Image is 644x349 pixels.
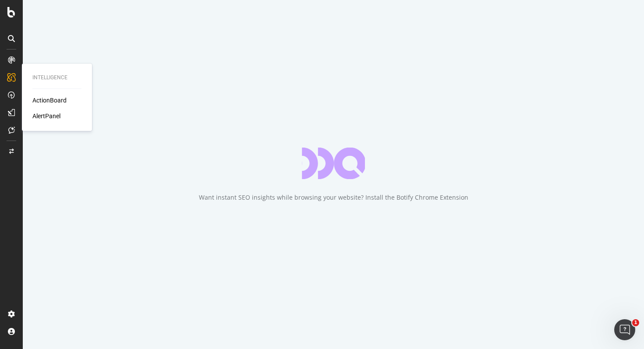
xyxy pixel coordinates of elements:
[32,74,81,81] div: Intelligence
[32,96,67,105] a: ActionBoard
[199,193,468,202] div: Want instant SEO insights while browsing your website? Install the Botify Chrome Extension
[302,148,365,179] div: animation
[614,319,635,340] iframe: Intercom live chat
[632,319,639,326] span: 1
[32,112,60,120] a: AlertPanel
